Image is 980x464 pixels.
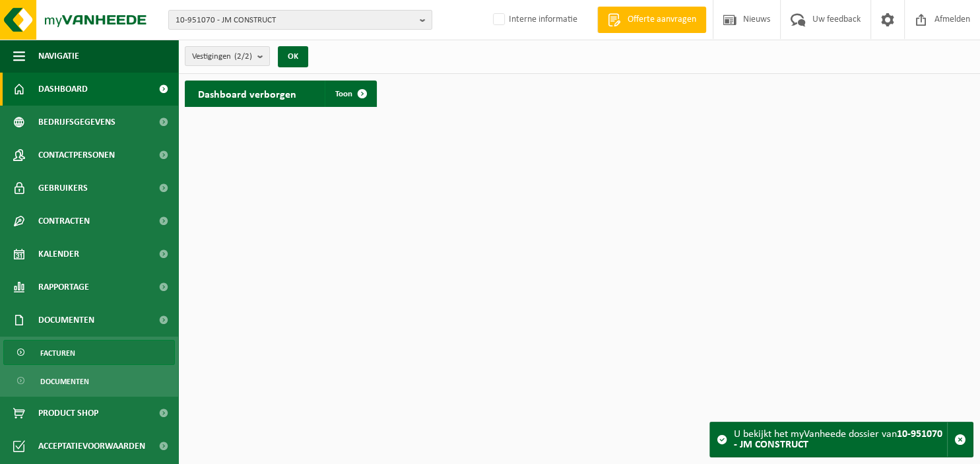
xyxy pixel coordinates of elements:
h2: Dashboard verborgen [185,81,310,106]
span: Bedrijfsgegevens [38,106,115,139]
span: Documenten [40,369,89,394]
button: 10-951070 - JM CONSTRUCT [168,10,432,30]
span: Contactpersonen [38,139,115,172]
span: Facturen [40,341,75,366]
span: Gebruikers [38,172,88,205]
a: Offerte aanvragen [597,7,706,33]
span: Dashboard [38,73,88,106]
span: Rapportage [38,271,89,304]
span: Navigatie [38,40,79,73]
button: Vestigingen(2/2) [185,46,270,66]
span: Acceptatievoorwaarden [38,430,145,463]
a: Facturen [3,340,175,365]
span: Product Shop [38,397,98,430]
span: Kalender [38,238,79,271]
div: U bekijkt het myVanheede dossier van [734,422,947,457]
span: Vestigingen [192,47,252,67]
span: Toon [335,90,352,98]
a: Documenten [3,368,175,393]
strong: 10-951070 - JM CONSTRUCT [734,429,942,450]
count: (2/2) [234,52,252,61]
span: Offerte aanvragen [624,13,700,26]
span: 10-951070 - JM CONSTRUCT [176,11,414,30]
button: OK [278,46,308,67]
a: Toon [325,81,376,107]
label: Interne informatie [490,10,577,30]
span: Contracten [38,205,90,238]
span: Documenten [38,304,94,337]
